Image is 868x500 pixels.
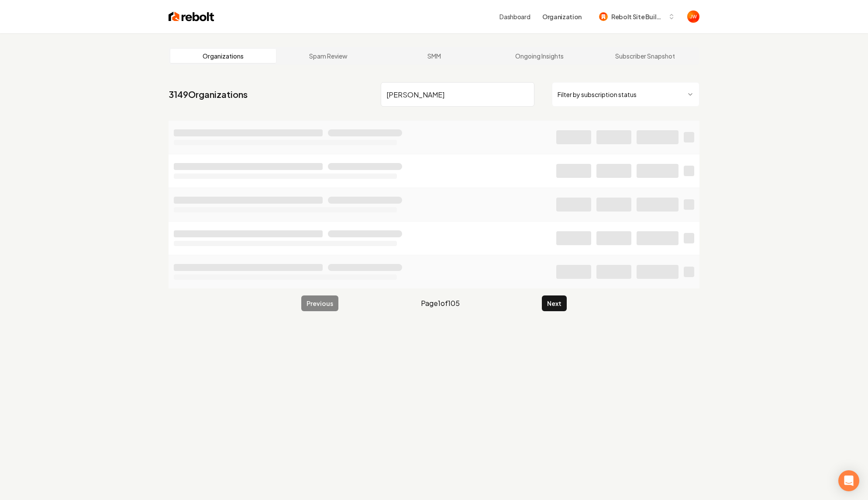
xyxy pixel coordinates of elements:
button: Open user button [687,10,699,23]
a: Subscriber Snapshot [592,49,698,63]
div: Open Intercom Messenger [838,470,859,491]
img: John Williams [687,10,699,23]
a: SMM [381,49,487,63]
a: Dashboard [499,12,530,21]
span: Rebolt Site Builder [611,12,665,21]
button: Next [542,295,567,311]
a: 3149Organizations [169,88,248,101]
span: Page 1 of 105 [421,298,460,309]
a: Spam Review [276,49,382,63]
a: Ongoing Insights [487,49,592,63]
img: Rebolt Logo [169,10,214,23]
a: Organizations [170,49,276,63]
img: Rebolt Site Builder [599,12,608,21]
button: Organization [537,9,587,24]
input: Search by name or ID [381,82,534,107]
